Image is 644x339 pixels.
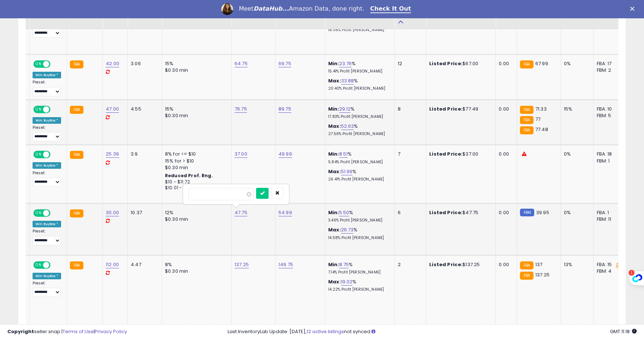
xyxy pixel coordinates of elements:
div: 0% [564,209,588,216]
div: FBA: 17 [597,60,621,67]
div: 8 [398,106,420,112]
small: FBA [70,106,83,114]
div: % [328,78,389,91]
div: FBA: 18 [597,151,621,157]
div: % [328,227,389,240]
div: $0.30 min [165,216,226,223]
p: 26.41% Profit [PERSON_NAME] [328,177,389,182]
div: $77.49 [429,106,490,112]
a: 137.25 [235,261,249,268]
div: FBM: 2 [597,67,621,74]
div: $0.30 min [165,164,226,171]
div: Win BuyBox * [33,162,61,169]
div: Preset: [33,21,61,38]
span: OFF [49,210,61,216]
div: 0.00 [499,261,511,268]
a: 54.99 [278,209,292,216]
div: % [328,106,389,119]
b: Reduced Prof. Rng. [165,172,213,179]
b: Listed Price: [429,105,463,112]
small: FBA [70,151,83,159]
div: 13% [564,261,588,268]
div: 8% for <= $10 [165,151,226,157]
small: FBA [520,116,533,124]
div: 12 [398,60,420,67]
b: Listed Price: [429,60,463,67]
span: 71.33 [535,105,547,112]
span: 2025-09-9 11:18 GMT [610,328,637,335]
th: The percentage added to the cost of goods (COGS) that forms the calculator for Min & Max prices. [325,0,395,29]
span: 137.25 [535,271,550,278]
p: 7.14% Profit [PERSON_NAME] [328,270,389,275]
div: 0.00 [499,106,511,112]
p: 15.41% Profit [PERSON_NAME] [328,69,389,74]
a: 51.99 [341,168,353,175]
a: 89.75 [278,105,291,113]
div: Last InventoryLab Update: [DATE], not synced. [228,328,637,335]
a: 52.63 [341,123,354,130]
div: 8% [165,261,226,268]
span: ON [34,210,43,216]
div: % [328,168,389,182]
small: FBA [520,126,533,134]
div: $47.75 [429,209,490,216]
small: FBA [70,209,83,217]
div: $10.01 - $10.83 [165,185,226,191]
a: Terms of Use [63,328,94,335]
a: 8.51 [339,150,348,158]
b: Min: [328,150,339,157]
div: % [328,60,389,74]
div: $67.00 [429,60,490,67]
div: BB Share 24h. [564,3,591,19]
a: 47.00 [106,105,119,113]
p: 20.40% Profit [PERSON_NAME] [328,86,389,91]
div: 15% [165,60,226,67]
div: FBM: 5 [597,112,621,119]
div: 7 [398,151,420,157]
div: 4.47 [131,261,156,268]
span: OFF [49,152,61,158]
p: 27.56% Profit [PERSON_NAME] [328,131,389,137]
span: ON [34,106,43,112]
a: 26.73 [341,226,354,234]
b: Min: [328,261,339,268]
div: Close [630,7,637,11]
a: 47.75 [235,209,247,216]
a: 37.00 [235,150,247,158]
a: 42.00 [106,60,119,67]
div: Preset: [33,125,61,142]
p: 16.06% Profit [PERSON_NAME] [328,27,389,33]
b: Max: [328,77,341,84]
b: Min: [328,60,339,67]
small: FBA [520,60,533,68]
div: % [328,279,389,292]
div: 4.55 [131,106,156,112]
div: 12% [165,209,226,216]
a: 112.00 [106,261,119,268]
div: Preset: [33,281,61,297]
div: Ship Price [499,3,513,19]
strong: Copyright [7,328,34,335]
a: 23.76 [339,60,352,67]
div: FBM: 1 [597,158,621,164]
a: 33.88 [341,77,354,85]
div: Fulfillable Quantity [398,3,423,19]
div: $137.25 [429,261,490,268]
div: Preset: [33,171,61,187]
a: Check It Out [370,5,411,13]
b: Listed Price: [429,150,463,157]
div: % [328,123,389,137]
p: 3.46% Profit [PERSON_NAME] [328,218,389,223]
a: 149.75 [278,261,293,268]
img: Profile image for Georgie [221,3,233,15]
div: % [328,261,389,275]
span: 67.99 [535,60,548,67]
div: 10.37 [131,209,156,216]
a: 12 active listings [307,328,344,335]
p: 14.22% Profit [PERSON_NAME] [328,287,389,292]
span: ON [34,61,43,67]
div: Meet Amazon Data, done right. [239,5,364,12]
div: $37.00 [429,151,490,157]
div: 3.9 [131,151,156,157]
span: OFF [49,61,61,67]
